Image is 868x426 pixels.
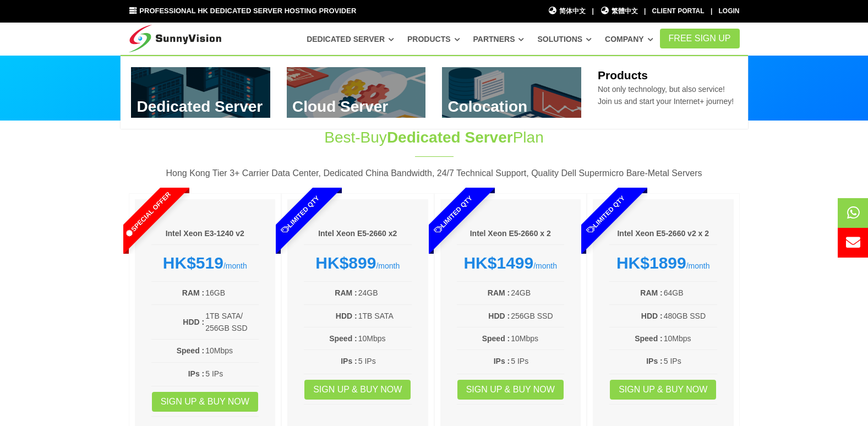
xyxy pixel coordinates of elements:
[605,29,653,49] a: Company
[644,6,646,17] li: |
[387,129,513,146] span: Dedicated Server
[646,357,663,365] b: IPs :
[510,332,564,345] td: 10Mbps
[510,354,564,368] td: 5 IPs
[663,354,717,368] td: 5 IPs
[592,6,593,17] li: |
[488,288,510,297] b: RAM :
[663,309,717,323] td: 480GB SSD
[251,127,618,148] h1: Best-Buy Plan
[494,357,510,365] b: IPs :
[205,309,259,335] td: 1TB SATA/ 256GB SSD
[304,253,412,273] div: /month
[315,254,376,272] strong: HK$899
[652,7,705,15] a: Client Portal
[482,334,510,343] b: Speed :
[139,7,356,15] span: Professional HK Dedicated Server Hosting Provider
[188,369,205,378] b: IPs :
[616,254,686,272] strong: HK$1899
[548,6,586,17] a: 简体中文
[463,254,533,272] strong: HK$1499
[598,85,734,106] span: Not only technology, but also service! Join us and start your Internet+ journey!
[609,228,717,239] h6: Intel Xeon E5-2660 v2 x 2
[598,69,648,81] b: Products
[358,332,412,345] td: 10Mbps
[457,253,565,273] div: /month
[358,309,412,323] td: 1TB SATA
[151,253,259,273] div: /month
[537,29,592,49] a: Solutions
[660,29,740,48] a: FREE Sign Up
[121,55,748,129] div: Dedicated Server
[254,168,347,261] span: Limited Qty
[473,29,525,49] a: Partners
[358,354,412,368] td: 5 IPs
[600,6,638,17] a: 繁體中文
[711,6,712,17] li: |
[304,380,411,400] a: Sign up & Buy Now
[101,168,194,261] span: Special Offer
[457,380,564,400] a: Sign up & Buy Now
[407,168,499,261] span: Limited Qty
[407,29,460,49] a: Products
[307,29,394,49] a: Dedicated Server
[129,166,740,181] p: Hong Kong Tier 3+ Carrier Data Center, Dedicated China Bandwidth, 24/7 Technical Support, Quality...
[719,7,740,15] a: Login
[635,334,663,343] b: Speed :
[488,312,510,320] b: HDD :
[358,286,412,299] td: 24GB
[177,346,205,355] b: Speed :
[510,286,564,299] td: 24GB
[151,228,259,239] h6: Intel Xeon E3-1240 v2
[152,392,258,412] a: Sign up & Buy Now
[205,286,259,299] td: 16GB
[610,380,716,400] a: Sign up & Buy Now
[336,312,357,320] b: HDD :
[663,332,717,345] td: 10Mbps
[205,367,259,380] td: 5 IPs
[663,286,717,299] td: 64GB
[560,168,652,261] span: Limited Qty
[640,288,662,297] b: RAM :
[163,254,223,272] strong: HK$519
[609,253,717,273] div: /month
[510,309,564,323] td: 256GB SSD
[329,334,357,343] b: Speed :
[182,288,204,297] b: RAM :
[183,318,204,326] b: HDD :
[335,288,357,297] b: RAM :
[641,312,663,320] b: HDD :
[304,228,412,239] h6: Intel Xeon E5-2660 x2
[341,357,357,365] b: IPs :
[457,228,565,239] h6: Intel Xeon E5-2660 x 2
[205,344,259,357] td: 10Mbps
